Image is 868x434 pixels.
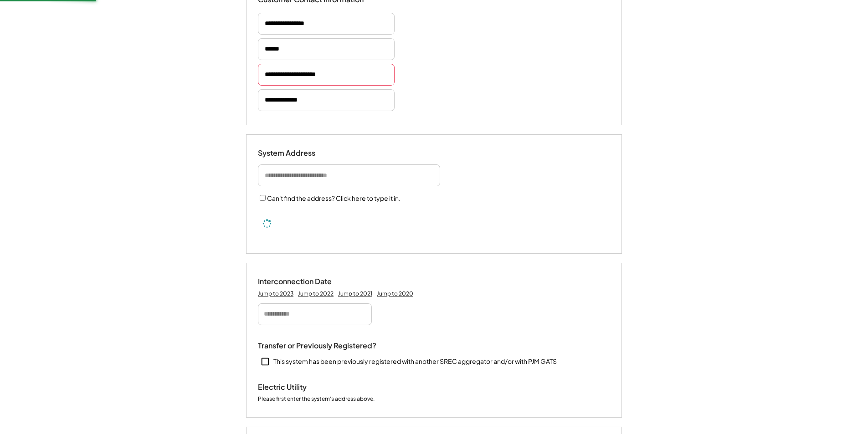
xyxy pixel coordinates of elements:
div: Please first enter the system's address above. [258,395,375,403]
div: Jump to 2023 [258,290,293,297]
div: This system has been previously registered with another SREC aggregator and/or with PJM GATS [273,357,557,366]
div: Jump to 2022 [298,290,334,297]
div: System Address [258,148,349,158]
div: Jump to 2021 [338,290,372,297]
label: Can't find the address? Click here to type it in. [267,194,401,202]
div: Transfer or Previously Registered? [258,341,376,351]
div: Electric Utility [258,383,349,392]
div: Interconnection Date [258,277,349,286]
div: Jump to 2020 [377,290,413,297]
